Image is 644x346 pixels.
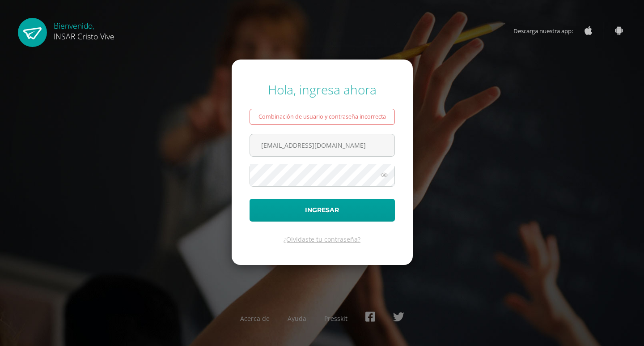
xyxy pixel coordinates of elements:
a: ¿Olvidaste tu contraseña? [284,235,360,243]
span: INSAR Cristo Vive [54,31,114,42]
a: Presskit [324,314,347,323]
input: Correo electrónico o usuario [250,134,394,156]
a: Ayuda [288,314,306,323]
span: Descarga nuestra app: [513,22,582,39]
div: Hola, ingresa ahora [250,81,395,98]
div: Bienvenido, [54,18,114,42]
button: Ingresar [250,199,395,222]
a: Acerca de [240,314,270,323]
div: Combinación de usuario y contraseña incorrecta [250,109,395,125]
